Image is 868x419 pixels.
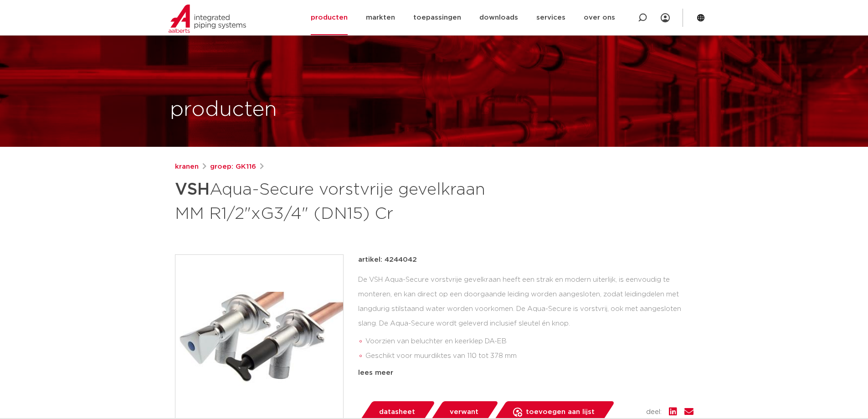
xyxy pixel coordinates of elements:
h1: producten [170,95,277,124]
li: Voorzien van beluchter en keerklep DA-EB [365,334,693,349]
strong: VSH [175,181,210,198]
li: Geschikt voor muurdiktes van 110 tot 378 mm [365,349,693,363]
h1: Aqua-Secure vorstvrije gevelkraan MM R1/2"xG3/4" (DN15) Cr [175,176,517,225]
div: lees meer [358,367,693,378]
div: my IPS [661,8,670,28]
div: De VSH Aqua-Secure vorstvrije gevelkraan heeft een strak en modern uiterlijk, is eenvoudig te mon... [358,273,693,364]
a: groep: GK116 [210,161,256,172]
span: deel: [646,407,662,418]
a: kranen [175,161,199,172]
p: artikel: 4244042 [358,254,417,265]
